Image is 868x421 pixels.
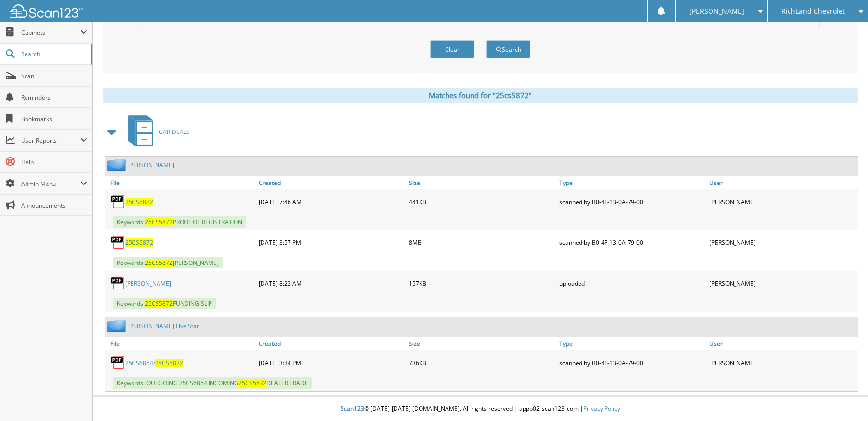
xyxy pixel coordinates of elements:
[125,198,153,206] a: 25CS5872
[93,397,868,421] div: © [DATE]-[DATE] [DOMAIN_NAME]. All rights reserved | appb02-scan123-com |
[155,359,183,367] span: 25CS5872
[486,40,530,58] button: Search
[113,377,312,389] span: Keywords: OUTGOING 25CS6854 INCOMING DEALER TRADE
[406,337,557,350] a: Size
[707,273,858,293] div: [PERSON_NAME]
[105,337,256,350] a: File
[125,359,183,367] a: 25CS6854/25CS5872
[256,176,407,189] a: Created
[21,158,87,166] span: Help
[341,404,364,413] span: Scan123
[707,176,858,189] a: User
[110,194,125,209] img: PDF.png
[110,355,125,370] img: PDF.png
[21,50,86,58] span: Search
[707,233,858,252] div: [PERSON_NAME]
[406,176,557,189] a: Size
[105,176,256,189] a: File
[122,112,190,151] a: CAR DEALS
[145,299,173,308] span: 25CS5872
[707,192,858,211] div: [PERSON_NAME]
[21,72,87,80] span: Scan
[159,128,190,136] span: CAR DEALS
[557,273,708,293] div: uploaded
[145,259,173,267] span: 25CS5872
[707,337,858,350] a: User
[21,201,87,210] span: Announcements
[781,8,845,14] span: RichLand Chevrolet
[557,192,708,211] div: scanned by B0-4F-13-0A-79-00
[256,233,407,252] div: [DATE] 3:57 PM
[689,8,744,14] span: [PERSON_NAME]
[256,337,407,350] a: Created
[113,298,216,309] span: Keywords: FUNDING SLIP
[707,353,858,372] div: [PERSON_NAME]
[113,216,246,228] span: Keywords: PROOF OF REGISTRATION
[110,276,125,290] img: PDF.png
[256,192,407,211] div: [DATE] 7:46 AM
[21,115,87,123] span: Bookmarks
[406,273,557,293] div: 157KB
[256,273,407,293] div: [DATE] 8:23 AM
[406,192,557,211] div: 441KB
[145,218,173,226] span: 25CS5872
[107,159,128,171] img: folder2.png
[128,161,174,169] a: [PERSON_NAME]
[430,40,474,58] button: Clear
[103,88,858,103] div: Matches found for "25cs5872"
[10,4,83,18] img: scan123-logo-white.svg
[110,235,125,250] img: PDF.png
[21,180,80,188] span: Admin Menu
[256,353,407,372] div: [DATE] 3:34 PM
[557,337,708,350] a: Type
[113,257,223,268] span: Keywords: [PERSON_NAME]
[406,233,557,252] div: 8MB
[557,353,708,372] div: scanned by B0-4F-13-0A-79-00
[583,404,620,413] a: Privacy Policy
[557,233,708,252] div: scanned by B0-4F-13-0A-79-00
[125,279,171,288] a: [PERSON_NAME]
[406,353,557,372] div: 736KB
[125,238,153,247] a: 25CS5872
[21,136,80,145] span: User Reports
[128,322,199,330] a: [PERSON_NAME] Five Star
[21,93,87,102] span: Reminders
[21,28,80,37] span: Cabinets
[557,176,708,189] a: Type
[238,379,266,387] span: 25CS5872
[107,320,128,332] img: folder2.png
